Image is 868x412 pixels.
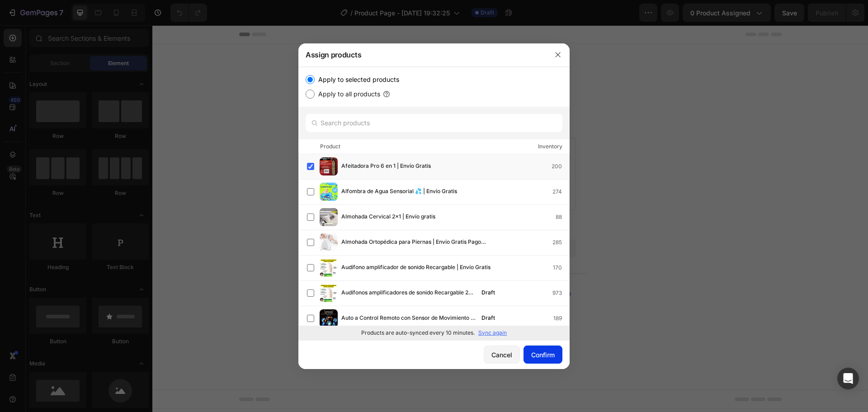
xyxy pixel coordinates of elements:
div: Inventory [538,142,562,151]
span: Alfombra de Agua Sensorial 💦 | Envío Gratis [341,187,457,197]
button: Add sections [292,214,354,232]
span: Audífonos amplificadores de sonido Recargable 2x1 | Envío Gratis [341,288,476,298]
label: Apply to all products [315,89,380,99]
div: 200 [552,162,569,171]
img: product-img [320,284,338,302]
img: product-img [320,183,338,201]
label: Apply to selected products [315,74,399,85]
input: Search products [306,114,562,132]
span: Afeitadora Pro 6 en 1 | Envío Gratis [341,161,431,171]
div: Draft [478,288,499,297]
img: product-img [320,259,338,277]
span: Auto a Control Remoto con Sensor de Movimiento | Envío Gratis [341,313,476,323]
div: 189 [553,314,569,323]
div: /> [298,67,570,340]
div: Open Intercom Messenger [837,368,859,389]
span: Almohada Ortopédica para Piernas | Envío Gratis Pago contraentrega [341,237,499,247]
img: product-img [320,157,338,175]
span: Almohada Cervical 2x1 | Envío gratis [341,212,435,222]
div: Start with Generating from URL or image [297,265,419,272]
div: Start with Sections from sidebar [303,196,413,207]
p: Products are auto-synced every 10 minutes. [361,329,475,337]
div: 170 [553,263,569,272]
div: Confirm [531,350,555,360]
div: 88 [556,213,569,222]
span: Audífono amplificador de sonido Recargable | Envío Gratis [341,263,491,273]
button: Cancel [484,346,520,364]
img: product-img [320,309,338,327]
button: Add elements [360,214,424,232]
img: product-img [320,208,338,226]
div: 973 [552,289,569,298]
div: Product [320,142,340,151]
div: Assign products [298,43,546,66]
div: 285 [552,238,569,247]
div: Cancel [491,350,512,360]
div: 274 [552,187,569,196]
button: Confirm [524,346,562,364]
img: product-img [320,233,338,251]
p: Sync again [478,329,507,337]
div: Draft [478,313,499,322]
